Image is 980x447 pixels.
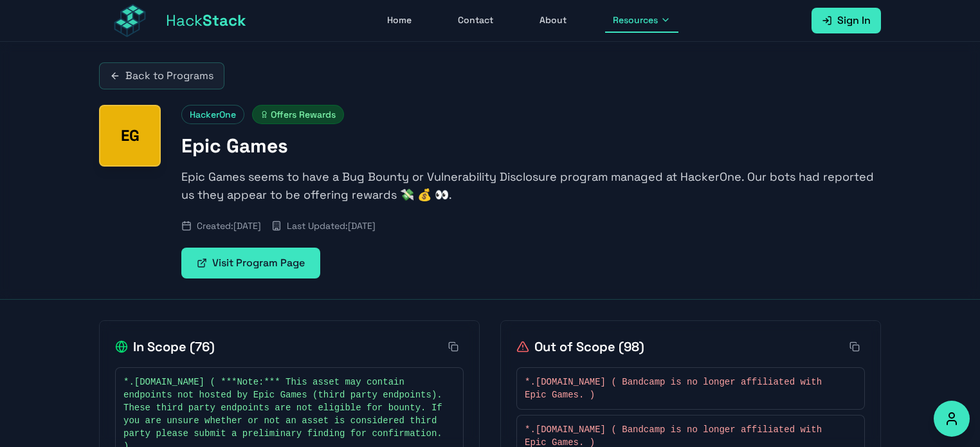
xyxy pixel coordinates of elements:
a: About [532,8,574,33]
span: Resources [613,14,658,26]
button: Copy all out-of-scope items [844,336,865,357]
h1: Epic Games [181,134,881,158]
a: Back to Programs [99,62,224,89]
span: HackerOne [181,105,244,124]
div: Epic Games [99,105,161,167]
a: Visit Program Page [181,248,320,278]
button: Copy all in-scope items [443,336,464,357]
span: Sign In [837,13,871,28]
span: Offers Rewards [252,105,344,124]
button: Resources [605,8,678,33]
a: Home [379,8,419,33]
p: Epic Games seems to have a Bug Bounty or Vulnerability Disclosure program managed at HackerOne. O... [181,168,881,204]
span: *.[DOMAIN_NAME] ( Bandcamp is no longer affiliated with Epic Games. ) [525,376,844,401]
a: Contact [450,8,501,33]
h2: Out of Scope ( 98 ) [516,338,644,356]
button: Accessibility Options [934,401,970,437]
span: Created: [DATE] [197,219,261,232]
h2: In Scope ( 76 ) [115,338,215,356]
span: Stack [203,10,246,30]
span: Last Updated: [DATE] [287,219,376,232]
span: Hack [166,10,246,31]
a: Sign In [812,8,881,33]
